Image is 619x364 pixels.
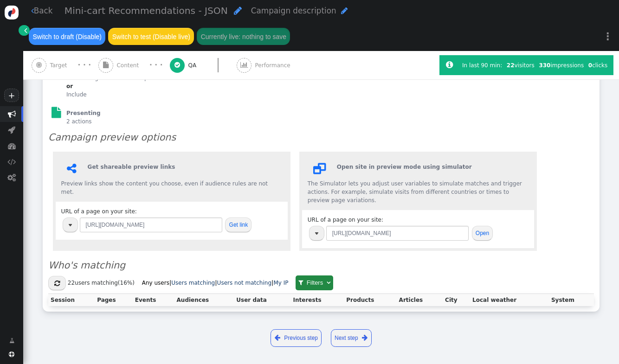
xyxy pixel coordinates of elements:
[308,163,529,204] div: The Simulator lets you adjust user variables to simulate matches and trigger actions. For example...
[61,207,282,234] div: URL of a page on your site:
[118,280,135,286] span: (16%)
[69,224,72,226] img: trigger_black.png
[149,60,163,70] div: · · ·
[24,26,27,35] span: 
[597,23,619,50] a: ⋮
[48,294,95,307] th: Session
[61,163,282,171] h6: Get shareable preview links
[308,217,493,236] span: URL of a page on your site:
[327,280,330,286] span: 
[64,5,228,16] span: Mini-cart Recommendations - JSON
[197,28,290,45] button: Currently live: nothing to save
[32,51,98,79] a:  Target · · ·
[273,279,288,287] a: My IP
[443,294,470,307] th: City
[588,62,592,69] b: 0
[4,89,19,102] a: +
[48,258,594,273] h3: Who's matching
[234,6,242,15] span: 
[507,62,515,69] b: 22
[275,333,280,343] span: 
[19,25,30,36] a: 
[225,217,251,232] button: Get link
[313,163,326,174] span: 
[271,280,273,286] b: |
[215,280,217,286] b: |
[108,28,194,45] button: Switch to test (Disable live)
[54,280,60,287] span: 
[9,351,14,357] span: 
[549,294,594,307] th: System
[48,276,66,290] button: 
[539,62,584,69] span: impressions
[171,279,215,287] a: Users matching
[446,61,453,69] span: 
[315,232,318,235] img: trigger_black.png
[331,329,372,347] a: Next step
[29,28,105,45] button: Switch to draft (Disable)
[362,333,368,343] span: 
[66,109,167,117] h6: Presenting
[251,6,336,15] span: Campaign description
[169,280,171,286] b: |
[66,118,92,125] span: 2 actions
[308,163,529,171] h6: Open site in preview mode using simulator
[36,62,42,68] span: 
[344,294,396,307] th: Products
[174,62,180,68] span: 
[472,226,493,240] button: Open
[8,142,16,150] span: 
[174,294,234,307] th: Audiences
[95,294,133,307] th: Pages
[504,61,537,70] div: visitors
[237,51,308,79] a:  Performance
[298,280,303,286] span: 
[296,275,333,290] a:  Filters 
[133,294,174,307] th: Events
[170,51,237,79] a:  QA
[31,5,53,17] a: Back
[8,110,16,118] span: 
[78,60,91,70] div: · · ·
[66,74,167,99] section: Include ≥ greater than or equal to 1 Include
[52,107,61,118] span: 
[103,62,109,68] span: 
[48,275,594,307] div: users matching
[7,158,16,166] span: 
[9,337,14,345] span: 
[68,280,75,286] span: 22
[240,62,248,68] span: 
[61,163,282,196] div: Preview links show the content you choose, even if audience rules are not met.
[50,61,70,70] span: Target
[462,61,504,70] div: In last 90 min:
[31,7,34,14] span: 
[48,130,594,145] h3: Campaign preview options
[271,329,322,347] a: Previous step
[255,61,294,70] span: Performance
[470,294,549,307] th: Local weather
[305,279,325,286] span: Filters
[234,294,290,307] th: User data
[7,173,16,181] span: 
[142,279,169,287] a: Any users
[4,333,20,348] a: 
[98,51,170,79] a:  Content · · ·
[66,82,167,90] b: or
[291,294,344,307] th: Interests
[539,62,550,69] b: 330
[341,7,348,14] span: 
[8,126,15,134] span: 
[5,6,19,19] img: logo-icon.svg
[188,61,200,70] span: QA
[588,62,607,69] span: clicks
[116,61,142,70] span: Content
[67,163,77,174] span: 
[397,294,443,307] th: Articles
[217,279,271,287] a: Users not matching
